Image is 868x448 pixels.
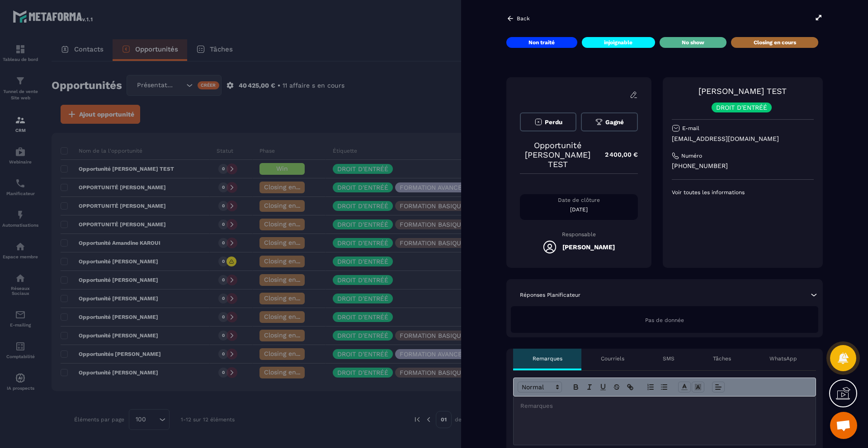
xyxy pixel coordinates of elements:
span: Pas de donnée [645,317,684,323]
p: SMS [663,355,675,362]
p: injoignable [604,39,632,46]
p: Responsable [520,231,638,238]
div: Ouvrir le chat [830,412,857,439]
p: Voir toutes les informations [672,189,814,196]
p: E-mail [682,125,699,132]
button: Perdu [520,112,576,131]
p: No show [682,39,704,46]
p: Numéro [681,152,702,159]
p: Réponses Planificateur [520,291,580,299]
p: Opportunité [PERSON_NAME] TEST [520,140,596,169]
p: DROIT D'ENTRÉÉ [716,104,767,111]
p: [EMAIL_ADDRESS][DOMAIN_NAME] [672,135,814,143]
p: Tâches [713,355,731,362]
p: Non traité [528,39,555,46]
p: Closing en cours [754,39,796,46]
h5: [PERSON_NAME] [562,243,615,251]
span: Perdu [545,119,562,126]
a: [PERSON_NAME] TEST [698,86,787,96]
p: 2 400,00 € [596,146,638,163]
p: WhatsApp [769,355,797,362]
p: Back [517,15,530,22]
p: Date de clôture [520,196,638,204]
p: Remarques [533,355,562,362]
p: Courriels [601,355,624,362]
p: [PHONE_NUMBER] [672,162,814,170]
span: Gagné [605,119,624,126]
button: Gagné [581,112,637,131]
p: [DATE] [520,206,638,213]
